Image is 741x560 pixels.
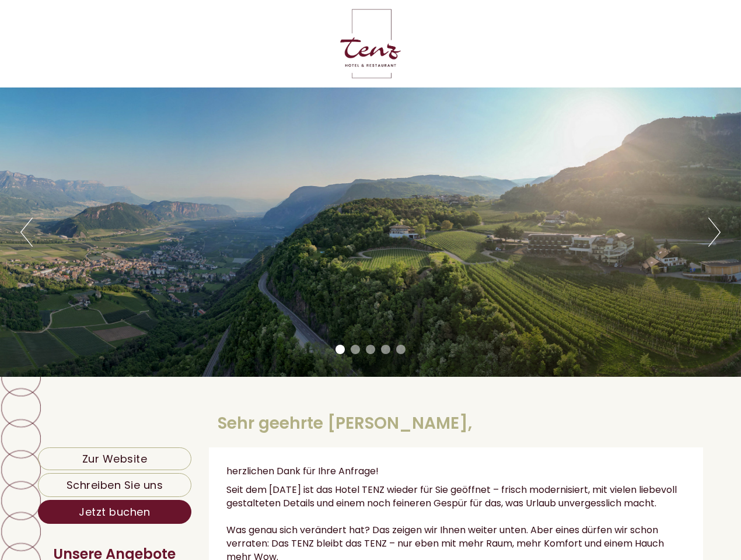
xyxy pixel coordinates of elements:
[38,473,191,497] a: Schreiben Sie uns
[218,415,472,433] h1: Sehr geehrte [PERSON_NAME],
[38,500,191,524] a: Jetzt buchen
[20,218,33,247] button: Previous
[708,218,721,247] button: Next
[226,465,686,478] p: herzlichen Dank für Ihre Anfrage!
[38,447,191,471] a: Zur Website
